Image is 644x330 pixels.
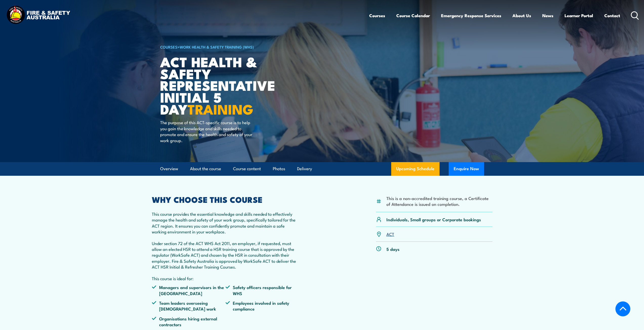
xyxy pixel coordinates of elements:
p: Under section 72 of the ACT WHS Act 2011, an employer, if requested, must allow an elected HSR to... [152,240,300,270]
a: Contact [604,9,620,22]
a: Photos [273,162,285,175]
a: Courses [369,9,385,22]
button: Enquire Now [449,162,484,176]
a: Learner Portal [565,9,593,22]
a: Emergency Response Services [441,9,501,22]
a: Delivery [297,162,312,175]
li: Safety officers responsible for WHS [225,284,299,296]
p: 5 days [386,246,400,252]
a: ACT [386,231,394,237]
a: Work Health & Safety Training (WHS) [180,44,254,50]
p: Individuals, Small groups or Corporate bookings [386,216,481,222]
a: Course Calendar [396,9,430,22]
a: About the course [190,162,221,175]
strong: TRAINING [188,98,253,119]
li: Employees involved in safety compliance [225,300,299,312]
p: This course provides the essential knowledge and skills needed to effectively manage the health a... [152,211,300,235]
li: Organisations hiring external contractors [152,316,226,327]
li: Team leaders overseeing [DEMOGRAPHIC_DATA] work [152,300,226,312]
a: About Us [512,9,531,22]
a: Overview [160,162,178,175]
li: This is a non-accredited training course, a Certificate of Attendance is issued on completion. [386,195,492,207]
a: COURSES [160,44,177,50]
li: Managers and supervisors in the [GEOGRAPHIC_DATA] [152,284,226,296]
a: News [542,9,553,22]
a: Course content [233,162,261,175]
p: This course is ideal for: [152,275,300,281]
p: The purpose of this ACT-specific course is to help you gain the knowledge and skills needed to pr... [160,119,253,143]
h6: > [160,44,285,50]
h2: WHY CHOOSE THIS COURSE [152,196,300,203]
a: Upcoming Schedule [391,162,440,176]
h1: ACT Health & Safety Representative Initial 5 Day [160,56,285,115]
